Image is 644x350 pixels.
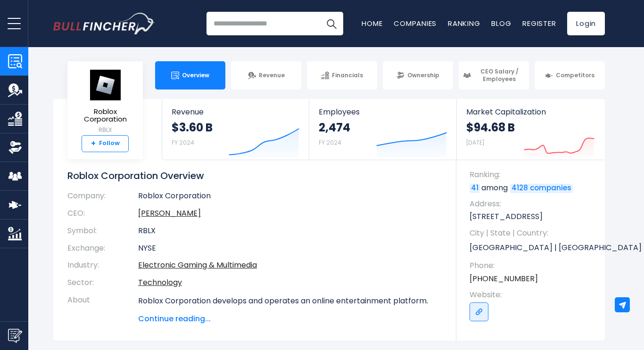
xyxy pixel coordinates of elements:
[470,228,595,238] span: City | State | Country:
[138,222,442,240] td: RBLX
[75,108,135,123] span: Roblox Corporation
[470,170,595,180] span: Ranking:
[556,72,594,79] span: Competitors
[362,18,382,28] a: Home
[491,18,511,28] a: Blog
[67,205,138,222] th: CEO:
[155,61,225,90] a: Overview
[138,208,201,219] a: ceo
[535,61,605,90] a: Competitors
[319,107,446,116] span: Employees
[474,68,525,82] span: CEO Salary / Employees
[172,107,299,116] span: Revenue
[53,13,155,34] a: Go to homepage
[470,183,595,193] p: among
[82,135,129,152] a: +Follow
[75,126,135,134] small: RBLX
[466,107,594,116] span: Market Capitalization
[470,241,595,255] p: [GEOGRAPHIC_DATA] | [GEOGRAPHIC_DATA] | US
[138,313,442,325] span: Continue reading...
[320,12,343,35] button: Search
[67,240,138,257] th: Exchange:
[510,184,573,193] a: 4128 companies
[67,170,442,182] h1: Roblox Corporation Overview
[466,138,484,147] small: [DATE]
[466,120,515,135] strong: $94.68 B
[231,61,301,90] a: Revenue
[172,120,213,135] strong: $3.60 B
[470,290,595,300] span: Website:
[470,274,538,284] a: [PHONE_NUMBER]
[470,184,480,193] a: 41
[67,274,138,292] th: Sector:
[470,212,595,222] p: [STREET_ADDRESS]
[172,138,194,147] small: FY 2024
[259,72,285,79] span: Revenue
[74,69,136,135] a: Roblox Corporation RBLX
[332,72,363,79] span: Financials
[162,99,309,160] a: Revenue $3.60 B FY 2024
[459,61,529,90] a: CEO Salary / Employees
[470,199,595,209] span: Address:
[138,277,182,288] a: Technology
[138,260,257,270] a: Electronic Gaming & Multimedia
[309,99,456,160] a: Employees 2,474 FY 2024
[67,257,138,274] th: Industry:
[457,99,604,160] a: Market Capitalization $94.68 B [DATE]
[383,61,453,90] a: Ownership
[8,140,22,155] img: Ownership
[91,139,96,148] strong: +
[319,120,350,135] strong: 2,474
[53,13,155,34] img: Bullfincher logo
[138,240,442,257] td: NYSE
[394,18,437,28] a: Companies
[67,222,138,240] th: Symbol:
[307,61,377,90] a: Financials
[67,292,138,325] th: About
[182,72,209,79] span: Overview
[138,191,442,205] td: Roblox Corporation
[407,72,439,79] span: Ownership
[567,12,605,35] a: Login
[67,191,138,205] th: Company:
[522,18,556,28] a: Register
[319,138,341,147] small: FY 2024
[470,260,595,271] span: Phone:
[470,302,488,321] a: Go to link
[448,18,480,28] a: Ranking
